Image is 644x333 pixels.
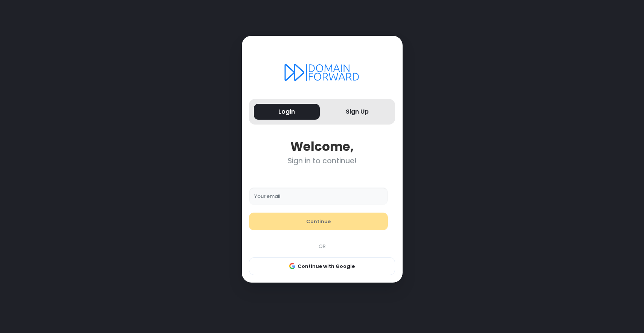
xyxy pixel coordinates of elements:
div: Welcome, [249,139,395,154]
div: OR [245,243,399,250]
button: Continue with Google [249,257,395,275]
button: Sign Up [325,104,391,120]
button: Login [254,104,320,120]
div: Sign in to continue! [249,157,395,165]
